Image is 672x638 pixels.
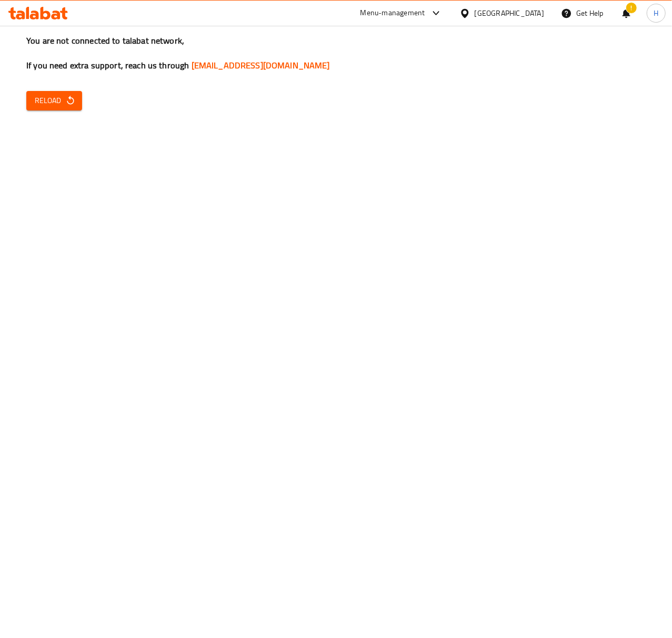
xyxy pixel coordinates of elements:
a: [EMAIL_ADDRESS][DOMAIN_NAME] [192,57,330,73]
div: [GEOGRAPHIC_DATA] [475,7,544,19]
h3: You are not connected to talabat network, If you need extra support, reach us through [26,35,646,72]
span: H [654,7,658,19]
span: Reload [35,94,74,107]
div: Menu-management [360,7,425,19]
button: Reload [26,91,82,110]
